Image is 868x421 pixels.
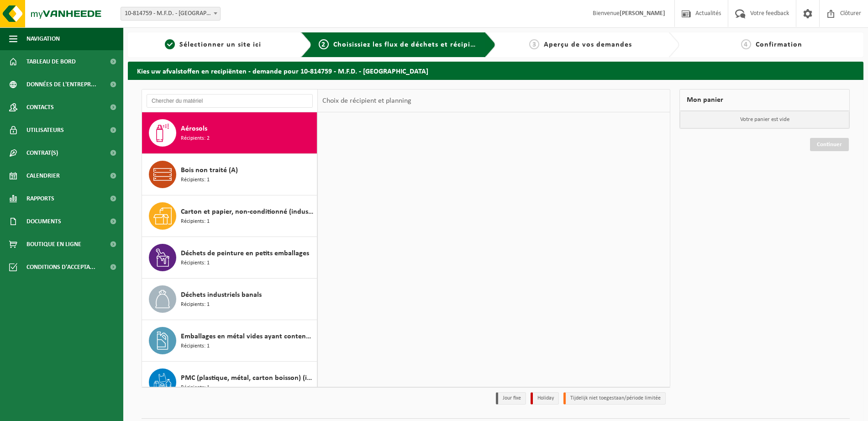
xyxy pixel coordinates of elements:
span: Conditions d'accepta... [26,256,95,279]
span: Utilisateurs [26,119,64,142]
span: 10-814759 - M.F.D. - CARNIÈRES [121,7,221,21]
span: Aérosols [181,123,207,134]
a: 1Sélectionner un site ici [132,39,294,50]
span: Carton et papier, non-conditionné (industriel) [181,206,315,217]
span: Récipients: 1 [181,259,210,268]
span: Confirmation [756,41,802,48]
span: Navigation [26,27,60,50]
span: Bois non traité (A) [181,165,238,176]
a: Continuer [810,138,849,151]
span: Boutique en ligne [26,233,81,256]
span: Contacts [26,96,54,119]
span: Rapports [26,187,54,210]
button: Bois non traité (A) Récipients: 1 [142,154,317,195]
span: PMC (plastique, métal, carton boisson) (industriel) [181,373,315,384]
span: Récipients: 2 [181,134,210,143]
span: 4 [741,39,751,49]
span: Récipients: 1 [181,342,210,351]
span: 2 [319,39,329,49]
strong: [PERSON_NAME] [620,10,665,17]
button: Carton et papier, non-conditionné (industriel) Récipients: 1 [142,195,317,237]
span: Déchets de peinture en petits emballages [181,248,309,259]
button: Emballages en métal vides ayant contenu des peintures et/ou encres (propres) Récipients: 1 [142,320,317,362]
div: Choix de récipient et planning [318,89,416,112]
span: Documents [26,210,61,233]
span: Aperçu de vos demandes [544,41,632,48]
li: Tijdelijk niet toegestaan/période limitée [563,392,666,405]
span: 10-814759 - M.F.D. - CARNIÈRES [121,7,220,20]
span: Sélectionner un site ici [179,41,261,48]
span: Calendrier [26,164,60,187]
button: Déchets de peinture en petits emballages Récipients: 1 [142,237,317,279]
input: Chercher du matériel [147,94,313,108]
span: Récipients: 1 [181,176,210,184]
h2: Kies uw afvalstoffen en recipiënten - demande pour 10-814759 - M.F.D. - [GEOGRAPHIC_DATA] [128,62,863,79]
span: 3 [529,39,539,49]
p: Votre panier est vide [680,111,849,128]
span: Tableau de bord [26,50,76,73]
span: Contrat(s) [26,142,58,164]
span: Récipients: 1 [181,217,210,226]
span: Récipients: 1 [181,384,210,392]
button: Aérosols Récipients: 2 [142,112,317,154]
button: Déchets industriels banals Récipients: 1 [142,279,317,320]
span: 1 [165,39,175,49]
span: Choisissiez les flux de déchets et récipients [333,41,485,48]
span: Emballages en métal vides ayant contenu des peintures et/ou encres (propres) [181,331,315,342]
span: Données de l'entrepr... [26,73,96,96]
li: Jour fixe [496,392,526,405]
button: PMC (plastique, métal, carton boisson) (industriel) Récipients: 1 [142,362,317,403]
span: Déchets industriels banals [181,289,262,300]
div: Mon panier [679,89,850,111]
span: Récipients: 1 [181,300,210,309]
li: Holiday [531,392,559,405]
